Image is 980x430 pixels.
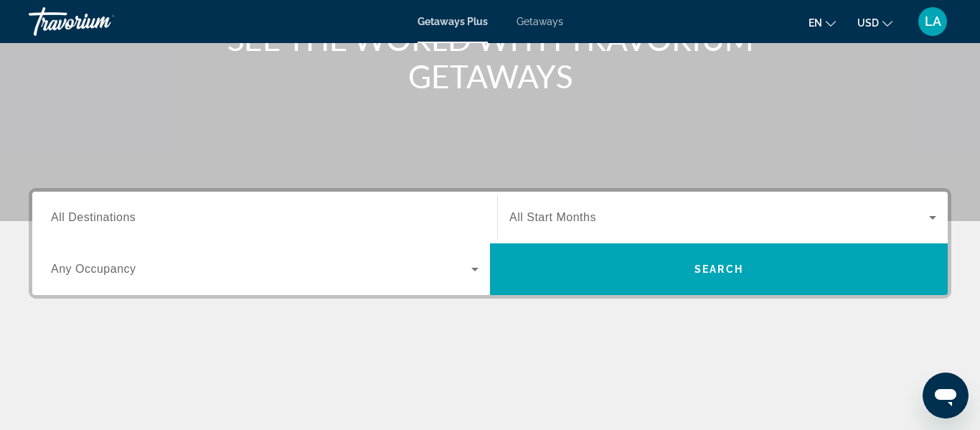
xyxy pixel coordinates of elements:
span: All Start Months [509,211,596,223]
button: Change language [809,12,836,33]
button: Search [490,243,948,295]
input: Select destination [51,210,479,227]
span: en [809,17,822,29]
button: User Menu [914,6,951,37]
button: Change currency [857,12,892,33]
span: All Destinations [51,211,136,223]
span: LA [925,14,941,29]
a: Getaways [517,16,563,27]
h1: SEE THE WORLD WITH TRAVORIUM GETAWAYS [221,20,759,95]
span: USD [857,17,879,29]
div: Search widget [32,192,948,295]
a: Travorium [29,3,172,40]
iframe: Button to launch messaging window [923,373,969,419]
span: Any Occupancy [51,263,136,275]
a: Getaways Plus [418,16,488,27]
span: Search [694,263,743,275]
